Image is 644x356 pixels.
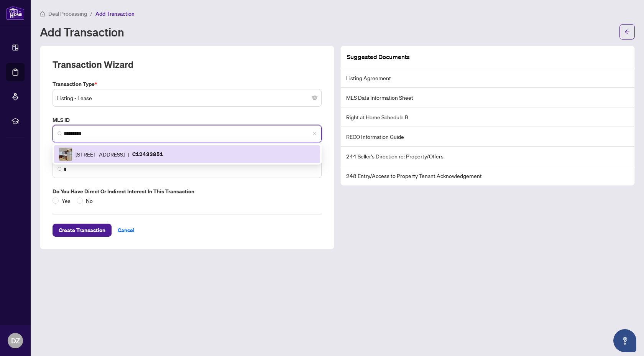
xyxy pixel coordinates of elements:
li: Right at Home Schedule B [341,107,634,127]
span: [STREET_ADDRESS] [76,150,125,158]
li: / [90,9,92,18]
span: Yes [59,196,74,205]
li: MLS Data Information Sheet [341,88,634,107]
label: Transaction Type [53,80,322,88]
span: No [83,196,96,205]
label: MLS ID [53,116,322,124]
span: close-circle [312,96,317,100]
li: 244 Seller’s Direction re: Property/Offers [341,147,634,166]
li: RECO Information Guide [341,127,634,147]
span: arrow-left [624,29,630,35]
img: search_icon [58,131,62,136]
span: Cancel [118,224,135,236]
img: search_icon [58,167,62,171]
span: | [128,150,129,158]
span: DZ [11,335,20,346]
li: Listing Agreement [341,68,634,88]
span: Deal Processing [48,10,87,17]
button: Open asap [613,329,636,352]
button: Create Transaction [53,224,112,237]
h1: Add Transaction [40,26,124,38]
span: Add Transaction [95,10,135,17]
h2: Transaction Wizard [53,58,133,71]
span: home [40,11,45,16]
label: Do you have direct or indirect interest in this transaction [53,187,322,196]
p: C12433851 [132,150,163,158]
img: IMG-C12433851_1.jpg [59,148,72,161]
img: logo [6,6,25,20]
span: Create Transaction [59,224,105,236]
button: Cancel [112,224,141,237]
li: 248 Entry/Access to Property Tenant Acknowledgement [341,166,634,185]
span: Listing - Lease [57,91,317,105]
article: Suggested Documents [347,52,410,62]
span: close [312,131,317,136]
